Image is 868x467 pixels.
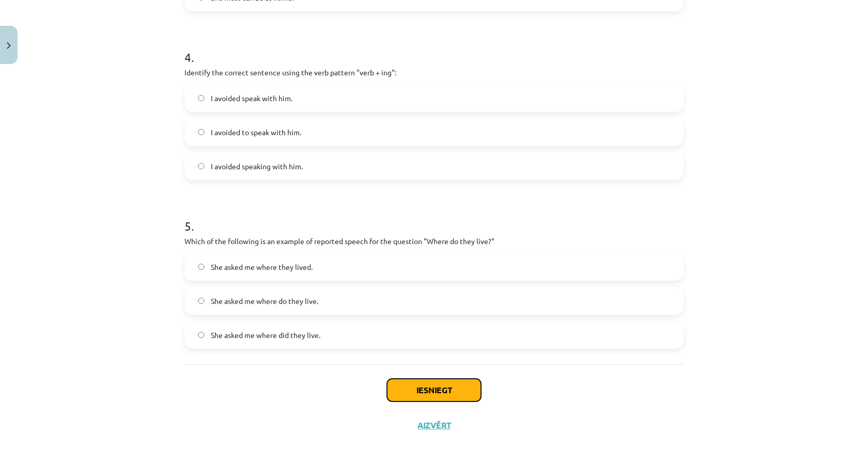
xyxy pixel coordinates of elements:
[211,262,313,272] span: She asked me where they lived.
[198,129,205,136] input: I avoided to speak with him.
[211,296,318,307] span: She asked me where do they live.
[198,332,205,339] input: She asked me where did they live.
[211,330,320,341] span: She asked me where did they live.
[211,127,301,138] span: I avoided to speak with him.
[7,42,11,49] img: icon-close-lesson-0947bae3869378f0d4975bcd49f059093ad1ed9edebbc8119c70593378902aed.svg
[211,93,292,104] span: I avoided speak with him.
[414,420,454,430] button: Aizvērt
[198,163,205,170] input: I avoided speaking with him.
[211,161,303,172] span: I avoided speaking with him.
[387,379,481,401] button: Iesniegt
[184,32,684,64] h1: 4 .
[184,67,684,78] p: Identify the correct sentence using the verb pattern "verb + ing":
[198,264,205,270] input: She asked me where they lived.
[198,298,205,304] input: She asked me where do they live.
[184,201,684,233] h1: 5 .
[184,236,684,247] p: Which of the following is an example of reported speech for the question "Where do they live?"
[198,95,205,102] input: I avoided speak with him.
